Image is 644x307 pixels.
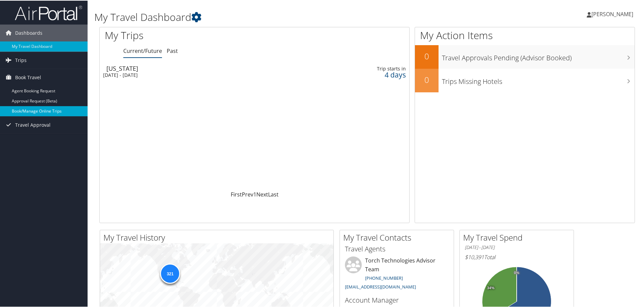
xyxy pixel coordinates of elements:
[587,3,640,24] a: [PERSON_NAME]
[465,253,569,260] h6: Total
[15,68,41,85] span: Book Travel
[160,263,180,283] div: 321
[105,28,275,42] h1: My Trips
[415,50,439,61] h2: 0
[336,71,406,77] div: 4 days
[336,65,406,71] div: Trip starts in
[465,244,569,250] h6: [DATE] - [DATE]
[123,47,162,54] a: Current/Future
[253,190,256,197] a: 1
[103,71,293,78] div: [DATE] - [DATE]
[415,68,635,92] a: 0Trips Missing Hotels
[415,28,635,42] h1: My Action Items
[365,274,403,280] a: [PHONE_NUMBER]
[343,231,454,243] h2: My Travel Contacts
[487,285,494,289] tspan: 34%
[231,190,242,197] a: First
[15,4,82,20] img: airportal-logo.png
[442,73,635,86] h3: Trips Missing Hotels
[591,10,633,17] span: [PERSON_NAME]
[15,24,42,41] span: Dashboards
[15,51,27,68] span: Trips
[415,73,439,85] h2: 0
[463,231,574,243] h2: My Travel Spend
[514,270,519,274] tspan: 0%
[106,65,296,71] div: [US_STATE]
[345,283,416,289] a: [EMAIL_ADDRESS][DOMAIN_NAME]
[256,190,268,197] a: Next
[167,47,178,54] a: Past
[15,116,51,133] span: Travel Approval
[465,253,484,260] span: $10,391
[103,231,333,243] h2: My Travel History
[345,244,449,253] h3: Travel Agents
[242,190,253,197] a: Prev
[94,9,458,24] h1: My Travel Dashboard
[268,190,279,197] a: Last
[342,256,452,292] li: Torch Technologies Advisor Team
[415,44,635,68] a: 0Travel Approvals Pending (Advisor Booked)
[442,49,635,62] h3: Travel Approvals Pending (Advisor Booked)
[345,295,449,304] h3: Account Manager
